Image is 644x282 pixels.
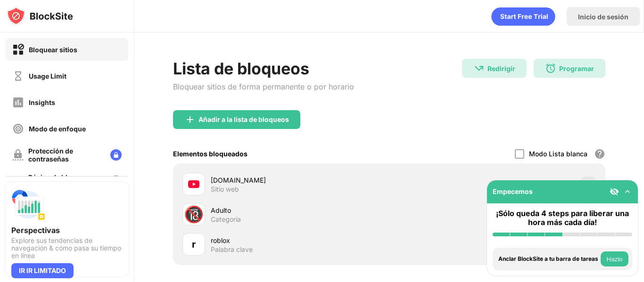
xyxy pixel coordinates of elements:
div: Perspectivas [11,226,123,235]
img: lock-menu.svg [110,176,122,187]
div: Bloquear sitios [29,46,77,54]
div: Adulto [211,205,389,215]
div: r [192,237,196,251]
button: Hazlo [601,251,628,266]
div: animation [491,7,555,26]
div: Bloquear sitios de forma permanente o por horario [173,82,354,91]
img: focus-off.svg [12,123,24,135]
div: roblox [211,235,389,245]
div: Protección de contraseñas [28,147,103,163]
div: Palabra clave [211,245,253,254]
div: Sitio web [211,185,239,193]
div: Elementos bloqueados [173,150,248,158]
img: eye-not-visible.svg [610,187,619,196]
div: [DOMAIN_NAME] [211,175,389,185]
div: Usage Limit [29,72,66,80]
img: time-usage-off.svg [12,70,24,82]
div: Programar [559,64,594,73]
img: omni-setup-toggle.svg [623,187,632,196]
div: Añadir a la lista de bloqueos [198,116,289,123]
img: lock-menu.svg [110,149,122,161]
img: logo-blocksite.svg [7,7,73,25]
img: insights-off.svg [12,97,24,108]
img: push-insights.svg [11,188,45,222]
img: customize-block-page-off.svg [12,176,24,187]
div: Página de bloques personalizados [28,173,103,189]
div: Modo de enfoque [29,125,86,133]
div: Categoría [211,215,241,224]
div: Explore sus tendencias de navegación & cómo pasa su tiempo en línea [11,237,123,259]
div: Inicio de sesión [578,13,628,21]
img: favicons [188,178,199,190]
div: Redirigir [487,64,515,73]
img: block-on.svg [12,44,24,56]
div: Modo Lista blanca [529,150,587,158]
div: Empecemos [493,187,533,195]
div: Lista de bloqueos [173,59,354,78]
div: IR IR LIMITADO [11,263,74,278]
img: password-protection-off.svg [12,149,24,161]
div: Insights [29,98,55,106]
div: Anclar BlockSite a tu barra de tareas [498,256,598,262]
div: ¡Sólo queda 4 steps para liberar una hora más cada día! [493,209,632,227]
div: 🔞 [184,205,204,224]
